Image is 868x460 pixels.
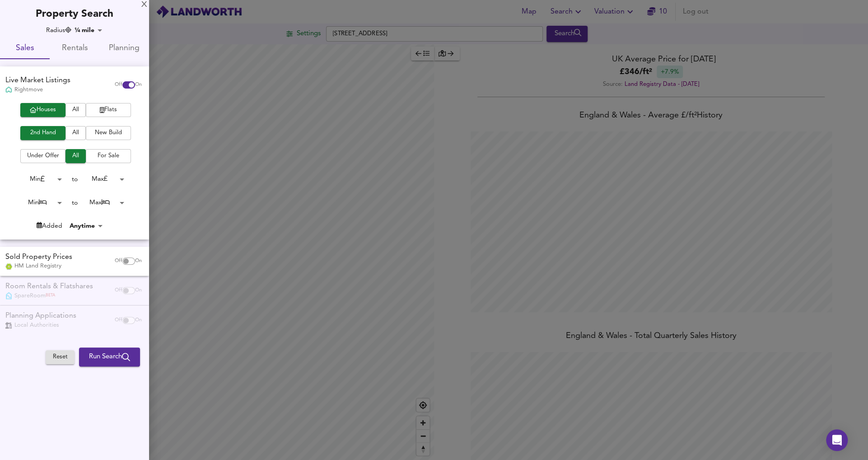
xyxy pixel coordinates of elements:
[141,2,147,8] div: X
[90,105,126,115] span: Flats
[5,262,72,270] div: HM Land Registry
[5,263,12,270] img: Land Registry
[70,128,81,138] span: All
[86,126,131,140] button: New Build
[86,103,131,117] button: Flats
[135,81,142,89] span: On
[15,196,65,210] div: Min
[20,126,65,140] button: 2nd Hand
[86,149,131,163] button: For Sale
[50,352,70,362] span: Reset
[65,103,86,117] button: All
[20,103,65,117] button: Houses
[5,86,70,94] div: Rightmove
[5,75,70,86] div: Live Market Listings
[70,105,81,115] span: All
[72,198,78,207] div: to
[25,151,61,161] span: Under Offer
[78,172,127,186] div: Max
[78,196,127,210] div: Max
[15,172,65,186] div: Min
[70,151,81,161] span: All
[25,105,61,115] span: Houses
[67,221,106,230] div: Anytime
[5,86,12,94] img: Rightmove
[72,26,105,35] div: ¼ mile
[20,149,65,163] button: Under Offer
[25,128,61,138] span: 2nd Hand
[105,42,144,56] span: Planning
[37,221,62,230] div: Added
[72,175,78,184] div: to
[5,42,44,56] span: Sales
[115,81,122,89] span: Off
[115,258,122,265] span: Off
[46,350,75,364] button: Reset
[65,126,86,140] button: All
[65,149,86,163] button: All
[90,151,126,161] span: For Sale
[89,351,130,363] span: Run Search
[79,347,140,366] button: Run Search
[55,42,94,56] span: Rentals
[826,429,848,451] div: Open Intercom Messenger
[90,128,126,138] span: New Build
[46,26,71,35] div: Radius
[5,252,72,263] div: Sold Property Prices
[135,258,142,265] span: On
